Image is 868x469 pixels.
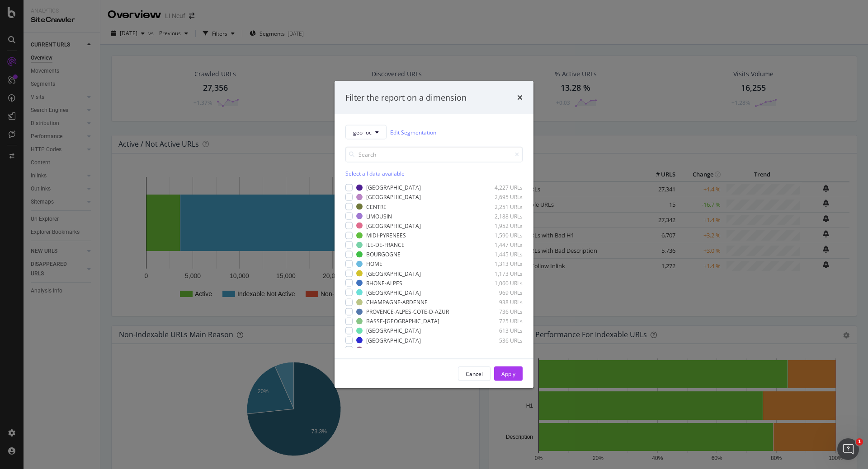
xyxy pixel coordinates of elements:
div: 2,695 URLs [478,193,523,201]
div: 969 URLs [478,288,523,296]
iframe: Intercom live chat [837,438,859,460]
div: [GEOGRAPHIC_DATA] [366,184,421,191]
div: 613 URLs [478,327,523,334]
div: Cancel [466,370,483,377]
div: MIDI-PYRENEES [366,232,406,239]
div: CHAMPAGNE-ARDENNE [366,298,428,306]
div: 536 URLs [478,336,523,344]
div: BOURGOGNE [366,251,401,258]
div: 1,173 URLs [478,269,523,277]
div: Filter the report on a dimension [345,92,467,103]
div: modal [335,81,533,388]
div: ILE-DE-FRANCE [366,241,405,249]
div: HOME [366,260,382,268]
div: 1,447 URLs [478,241,523,249]
button: geo-loc [345,125,387,139]
div: LIMOUSIN [366,212,392,220]
div: 1,445 URLs [478,251,523,258]
div: 1,590 URLs [478,232,523,239]
div: PROVENCE-ALPES-COTE-D-AZUR [366,308,449,316]
div: 1,313 URLs [478,260,523,268]
div: 725 URLs [478,317,523,325]
div: CENTRE [366,203,387,210]
div: 1,952 URLs [478,222,523,229]
button: Apply [494,367,523,381]
span: geo-loc [353,128,372,136]
div: 736 URLs [478,308,523,316]
div: [GEOGRAPHIC_DATA] [366,288,421,296]
div: [GEOGRAPHIC_DATA] [366,193,421,201]
div: 1,060 URLs [478,279,523,287]
div: 938 URLs [478,298,523,306]
button: Cancel [458,367,491,381]
div: [GEOGRAPHIC_DATA] [366,346,421,353]
div: RHONE-ALPES [366,279,402,287]
div: BASSE-[GEOGRAPHIC_DATA] [366,317,439,325]
div: Select all data available [345,170,523,177]
div: 2,251 URLs [478,203,523,210]
input: Search [345,147,523,163]
div: times [517,92,523,103]
a: Edit Segmentation [390,127,436,137]
div: 2,188 URLs [478,212,523,220]
div: [GEOGRAPHIC_DATA] [366,336,421,344]
div: 457 URLs [478,346,523,353]
div: [GEOGRAPHIC_DATA] [366,222,421,229]
div: 4,227 URLs [478,184,523,191]
div: [GEOGRAPHIC_DATA] [366,327,421,334]
div: [GEOGRAPHIC_DATA] [366,269,421,277]
div: Apply [501,370,515,377]
span: 1 [856,438,863,446]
